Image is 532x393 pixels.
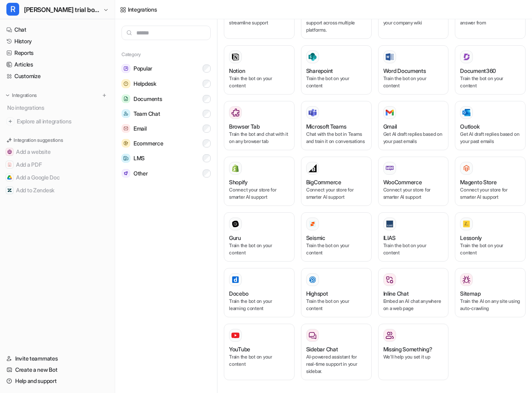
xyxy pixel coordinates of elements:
button: ILIASILIASTrain the bot on your content [378,212,449,262]
img: Lessonly [462,220,470,228]
a: Chat [3,24,112,35]
img: Helpdesk [122,79,130,88]
h3: Inline Chat [383,289,409,298]
img: Add a Google Doc [7,175,12,180]
img: YouTube [231,331,239,339]
h5: Category [122,51,211,58]
p: Train the AI on any site using auto-crawling [460,298,520,312]
img: LMS [122,154,130,163]
div: No integrations [5,101,112,114]
button: Add a websiteAdd a website [3,145,112,158]
button: Add a PDFAdd a PDF [3,158,112,171]
button: Word DocumentsWord DocumentsTrain the bot on your content [378,45,449,95]
button: LessonlyLessonlyTrain the bot on your content [455,212,526,262]
button: Document360Document360Train the bot on your content [455,45,526,95]
img: expand menu [5,93,10,98]
img: Missing Something? [386,331,394,339]
span: R [6,3,19,16]
img: Other [122,169,130,177]
span: Popular [133,64,152,73]
h3: Missing Something? [383,345,432,353]
img: Outlook [462,109,470,117]
button: EcommerceEcommerce [122,136,211,151]
button: Integrations [3,91,39,99]
button: NotionNotionTrain the bot on your content [224,45,295,95]
img: Highspot [309,276,317,284]
button: Missing Something?Missing Something?We’ll help you set it up [378,324,449,380]
button: Microsoft TeamsMicrosoft TeamsChat with the bot in Teams and train it on conversations [301,101,372,150]
h3: Magento Store [460,178,496,186]
h3: Docebo [229,289,248,298]
span: LMS [133,154,145,162]
button: SharepointSharepointTrain the bot on your content [301,45,372,95]
a: Help and support [3,375,112,387]
a: Reports [3,47,112,58]
a: Explore all integrations [3,116,112,127]
span: Email [133,125,147,133]
span: Explore all integrations [17,115,108,128]
h3: Word Documents [383,67,426,75]
img: Sharepoint [309,53,317,61]
p: Get AI draft replies based on your past emails [460,131,520,145]
img: Team Chat [122,109,130,118]
img: Magento Store [462,164,470,172]
button: Add a Google DocAdd a Google Doc [3,171,112,184]
a: Articles [3,59,112,70]
img: BigCommerce [309,164,317,172]
div: Integrations [128,5,157,14]
img: Sitemap [462,276,470,284]
p: Upload CSVs for the bot to answer from [460,12,520,26]
h3: Highspot [306,289,328,298]
h3: Sharepoint [306,67,333,75]
a: Invite teammates [3,353,112,364]
p: Train the bot on your content [306,242,367,256]
img: explore all integrations [6,117,14,125]
h3: YouTube [229,345,250,353]
img: Notion [231,53,239,61]
h3: Seismic [306,234,325,242]
p: Integration suggestions [14,137,63,144]
img: Add to Zendesk [7,188,12,193]
p: Connect your store for smarter AI support [229,186,289,201]
p: Train the bot on your learning content [229,298,289,312]
span: Documents [133,95,162,103]
a: Integrations [120,5,157,14]
button: LMSLMS [122,151,211,166]
button: GuruGuruTrain the bot on your content [224,212,295,262]
button: Team ChatTeam Chat [122,106,211,121]
button: BigCommerceBigCommerceConnect your store for smarter AI support [301,157,372,206]
p: Train the bot on your content [383,242,444,256]
span: Team Chat [133,110,160,118]
button: HelpdeskHelpdesk [122,76,211,91]
h3: Browser Tab [229,122,260,131]
img: Email [122,124,130,133]
h3: Sitemap [460,289,480,298]
h3: Outlook [460,122,479,131]
h3: ILIAS [383,234,396,242]
img: Popular [122,64,130,73]
h3: Microsoft Teams [306,122,347,131]
p: Connect and manage support across multiple platforms. [306,12,367,34]
p: AI agents and copilot to streamline support [229,12,289,26]
a: History [3,36,112,47]
p: Train the bot on your content [229,75,289,89]
p: Connect your store for smarter AI support [383,186,444,201]
a: Customize [3,71,112,82]
img: Seismic [309,220,317,228]
img: Add a PDF [7,162,12,167]
button: Magento StoreMagento StoreConnect your store for smarter AI support [455,157,526,206]
p: Train the bot on your content [460,242,520,256]
h3: Document360 [460,67,496,75]
img: Gmail [386,109,394,116]
p: Train the bot on your content [229,353,289,368]
button: Sidebar ChatAI-powered assistant for real-time support in your sidebar. [301,324,372,380]
p: Chat with the bot in Teams and train it on conversations [306,131,367,145]
button: Inline ChatEmbed an AI chat anywhere on a web page [378,268,449,317]
button: DocumentsDocuments [122,91,211,106]
p: Train the bot on your content [460,75,520,89]
span: Helpdesk [133,80,156,88]
img: ILIAS [386,220,394,228]
button: OtherOther [122,166,211,181]
h3: Gmail [383,122,397,131]
p: Train the bot on your content [383,75,444,89]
